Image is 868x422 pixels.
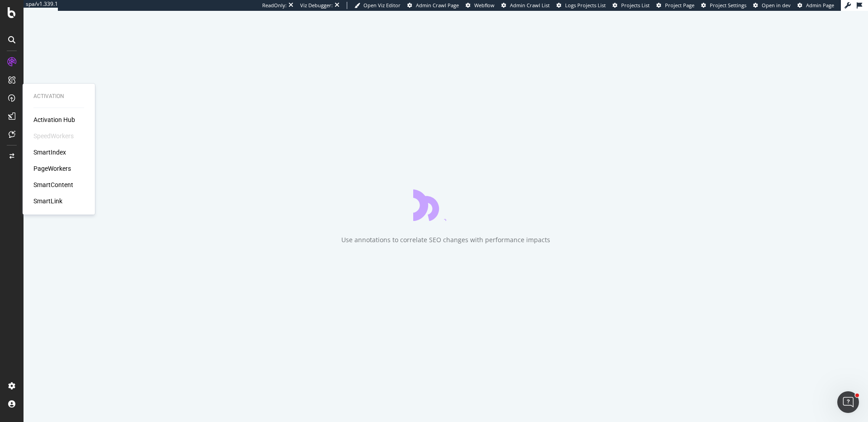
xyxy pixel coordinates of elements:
[806,2,834,9] span: Admin Page
[837,391,859,413] iframe: Intercom live chat
[33,93,84,100] div: Activation
[474,2,495,9] span: Webflow
[510,2,550,9] span: Admin Crawl List
[262,2,287,9] div: ReadOnly:
[557,2,606,9] a: Logs Projects List
[354,2,401,9] a: Open Viz Editor
[413,188,478,221] div: animation
[797,2,834,9] a: Admin Page
[762,2,791,9] span: Open in dev
[416,2,459,9] span: Admin Crawl Page
[33,197,62,206] a: SmartLink
[701,2,746,9] a: Project Settings
[33,131,74,141] div: SpeedWorkers
[33,148,66,157] a: SmartIndex
[753,2,791,9] a: Open in dev
[466,2,495,9] a: Webflow
[656,2,694,9] a: Project Page
[613,2,650,9] a: Projects List
[33,115,75,124] a: Activation Hub
[33,164,71,173] a: PageWorkers
[33,180,73,189] a: SmartContent
[501,2,550,9] a: Admin Crawl List
[665,2,694,9] span: Project Page
[363,2,401,9] span: Open Viz Editor
[407,2,459,9] a: Admin Crawl Page
[565,2,606,9] span: Logs Projects List
[341,235,550,244] div: Use annotations to correlate SEO changes with performance impacts
[300,2,333,9] div: Viz Debugger:
[621,2,650,9] span: Projects List
[710,2,746,9] span: Project Settings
